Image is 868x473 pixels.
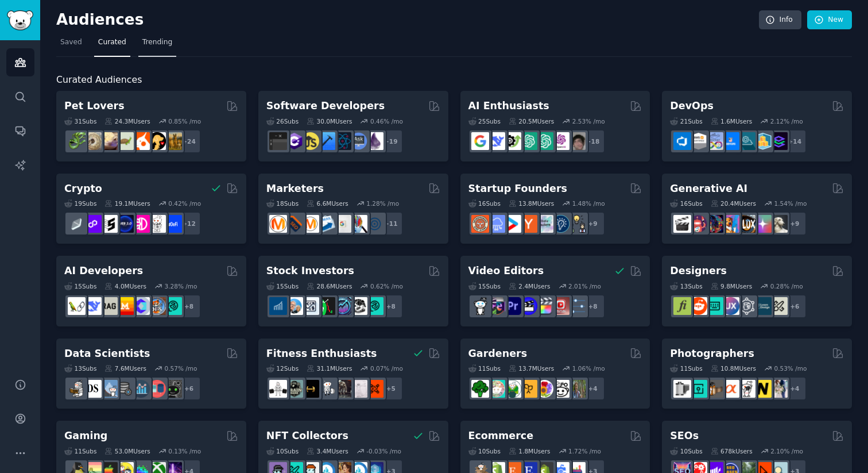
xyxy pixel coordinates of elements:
[487,132,505,150] img: DeepSeek
[503,380,521,398] img: SavageGarden
[503,297,521,315] img: premiere
[104,447,150,455] div: 53.0M Users
[689,297,707,315] img: logodesign
[711,117,753,125] div: 1.6M Users
[770,447,803,455] div: 2.10 % /mo
[670,364,702,372] div: 11 Sub s
[568,132,586,150] img: ArtificalIntelligence
[266,364,299,372] div: 12 Sub s
[350,297,367,315] img: swingtrading
[536,380,553,398] img: flowers
[471,380,489,398] img: vegetablegardening
[100,215,118,233] img: ethstaker
[509,282,551,290] div: 2.4M Users
[379,129,403,153] div: + 19
[64,364,96,372] div: 13 Sub s
[64,282,96,290] div: 15 Sub s
[116,215,134,233] img: web3
[56,73,142,87] span: Curated Audiences
[266,182,324,196] h2: Marketers
[670,182,747,196] h2: Generative AI
[670,199,702,207] div: 16 Sub s
[116,380,134,398] img: dataengineering
[670,429,699,443] h2: SEOs
[266,447,299,455] div: 10 Sub s
[317,297,335,315] img: Trading
[104,117,150,125] div: 24.3M Users
[774,199,807,207] div: 1.54 % /mo
[670,347,754,361] h2: Photographers
[334,297,351,315] img: StocksAndTrading
[706,132,723,150] img: Docker_DevOps
[104,199,150,207] div: 19.1M Users
[468,282,501,290] div: 15 Sub s
[711,199,756,207] div: 20.4M Users
[301,132,319,150] img: learnjavascript
[84,380,102,398] img: datascience
[269,297,287,315] img: dividends
[520,215,537,233] img: ycombinator
[711,447,753,455] div: 678k Users
[782,376,807,401] div: + 4
[366,132,383,150] img: elixir
[503,132,521,150] img: AItoolsCatalog
[64,117,96,125] div: 31 Sub s
[164,132,182,150] img: dogbreed
[94,33,130,57] a: Curated
[670,99,714,113] h2: DevOps
[100,132,118,150] img: leopardgeckos
[307,282,352,290] div: 28.6M Users
[266,347,377,361] h2: Fitness Enthusiasts
[366,380,383,398] img: personaltraining
[301,380,319,398] img: workout
[568,297,586,315] img: postproduction
[64,447,96,455] div: 11 Sub s
[104,364,146,372] div: 7.6M Users
[132,297,150,315] img: OpenSourceAI
[770,215,788,233] img: DreamBooth
[68,380,86,398] img: MachineLearning
[334,380,351,398] img: fitness30plus
[100,297,118,315] img: Rag
[104,282,146,290] div: 4.0M Users
[266,99,385,113] h2: Software Developers
[177,129,201,153] div: + 24
[738,297,755,315] img: userexperience
[84,297,102,315] img: DeepSeek
[56,11,759,29] h2: Audiences
[774,364,807,372] div: 0.53 % /mo
[132,380,150,398] img: analytics
[536,297,553,315] img: finalcutpro
[307,447,348,455] div: 3.4M Users
[68,215,86,233] img: ethfinance
[754,380,772,398] img: Nikon
[503,215,521,233] img: startup
[370,364,403,372] div: 0.07 % /mo
[168,199,201,207] div: 0.42 % /mo
[572,117,605,125] div: 2.53 % /mo
[471,132,489,150] img: GoogleGeminiAI
[317,215,335,233] img: Emailmarketing
[132,132,150,150] img: cockatiel
[350,380,367,398] img: physicaltherapy
[468,117,501,125] div: 25 Sub s
[164,297,182,315] img: AIDevelopersSociety
[142,37,172,48] span: Trending
[148,297,166,315] img: llmops
[366,447,401,455] div: -0.03 % /mo
[148,215,166,233] img: CryptoNews
[64,264,143,278] h2: AI Developers
[307,199,348,207] div: 6.6M Users
[285,215,303,233] img: bigseo
[370,117,403,125] div: 0.46 % /mo
[68,297,86,315] img: LangChain
[285,297,303,315] img: ValueInvesting
[350,215,367,233] img: MarketingResearch
[670,282,702,290] div: 13 Sub s
[770,132,788,150] img: PlatformEngineers
[770,380,788,398] img: WeddingPhotography
[754,132,772,150] img: aws_cdk
[366,297,383,315] img: technicalanalysis
[379,211,403,236] div: + 11
[379,376,403,401] div: + 5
